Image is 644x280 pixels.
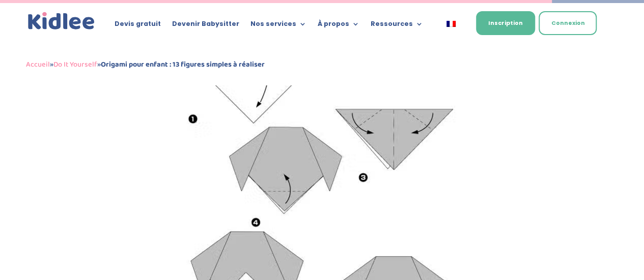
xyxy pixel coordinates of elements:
[115,20,161,32] a: Devis gratuit
[250,20,306,32] a: Nos services
[371,20,423,32] a: Ressources
[101,58,265,71] strong: Origami pour enfant : 13 figures simples à réaliser
[26,10,97,32] a: Kidlee Logo
[53,58,97,71] a: Do It Yourself
[318,20,359,32] a: À propos
[446,21,456,27] img: Français
[26,58,265,71] span: » »
[476,11,535,35] a: Inscription
[172,20,239,32] a: Devenir Babysitter
[26,10,97,32] img: logo_kidlee_bleu
[26,58,50,71] a: Accueil
[539,11,597,35] a: Connexion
